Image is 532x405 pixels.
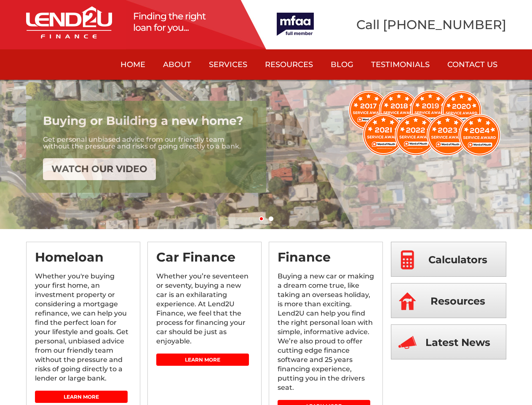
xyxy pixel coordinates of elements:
[112,49,154,80] a: Home
[156,272,253,354] p: Whether you’re seventeen or seventy, buying a new car is an exhilarating experience. At Lend2U Fi...
[35,391,128,403] a: Learn More
[35,251,131,272] h3: Homeloan
[391,283,506,318] a: Resources
[430,283,485,319] span: Resources
[35,272,131,391] p: Whether you're buying your first home, an investment property or considering a mortgage refinance...
[269,216,273,221] a: 2
[438,49,506,80] a: Contact Us
[391,324,506,359] a: Latest News
[200,49,256,80] a: Services
[428,242,487,277] span: Calculators
[154,49,200,80] a: About
[278,251,374,272] h3: Finance
[43,113,249,136] h3: Buying or Building a new home?
[425,325,490,360] span: Latest News
[259,216,264,221] a: 1
[156,251,253,272] h3: Car Finance
[43,136,249,150] p: Get personal unbiased advice from our friendly team without the pressure and risks of going direc...
[256,49,322,80] a: Resources
[362,49,438,80] a: Testimonials
[43,158,156,180] a: WATCH OUR VIDEO
[391,242,506,277] a: Calculators
[278,272,374,400] p: Buying a new car or making a dream come true, like taking an overseas holiday, is more than excit...
[322,49,362,80] a: Blog
[348,90,500,156] img: WOM2024.png
[156,354,249,366] a: Learn More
